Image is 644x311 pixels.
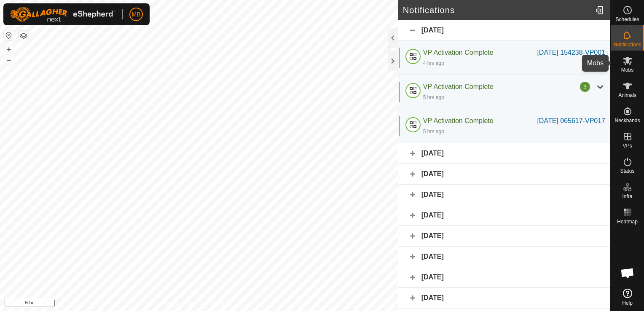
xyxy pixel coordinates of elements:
a: Contact Us [207,300,232,308]
span: Neckbands [614,118,640,123]
div: [DATE] [398,20,610,41]
div: Open chat [615,260,640,286]
span: Infra [622,194,632,199]
div: [DATE] [398,226,610,247]
div: [DATE] [398,288,610,308]
div: [DATE] 065617-VP017 [537,116,605,126]
div: 5 hrs ago [423,128,444,135]
div: 4 hrs ago [423,59,444,67]
span: VP Activation Complete [423,49,494,56]
span: VPs [623,143,632,148]
button: Map Layers [19,31,29,41]
span: Schedules [615,17,639,22]
span: Notifications [614,42,641,47]
span: VP Activation Complete [423,83,494,90]
div: [DATE] [398,164,610,185]
div: [DATE] [398,205,610,226]
button: – [4,55,14,65]
div: 3 [580,82,590,92]
div: [DATE] [398,267,610,288]
a: Privacy Policy [166,300,197,308]
div: [DATE] [398,247,610,267]
button: Reset Map [4,30,14,40]
button: + [4,44,14,54]
div: 5 hrs ago [423,94,444,101]
div: [DATE] [398,185,610,205]
span: Heatmap [617,219,638,224]
span: VP Activation Complete [423,117,494,124]
h2: Notifications [403,5,592,15]
div: [DATE] [398,143,610,164]
div: [DATE] 154238-VP001 [537,48,605,58]
span: Animals [618,93,636,98]
span: Mobs [621,67,633,72]
span: MB [132,10,141,19]
span: Help [622,300,633,306]
span: Status [620,169,634,174]
a: Help [611,285,644,309]
img: Gallagher Logo [10,7,115,22]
